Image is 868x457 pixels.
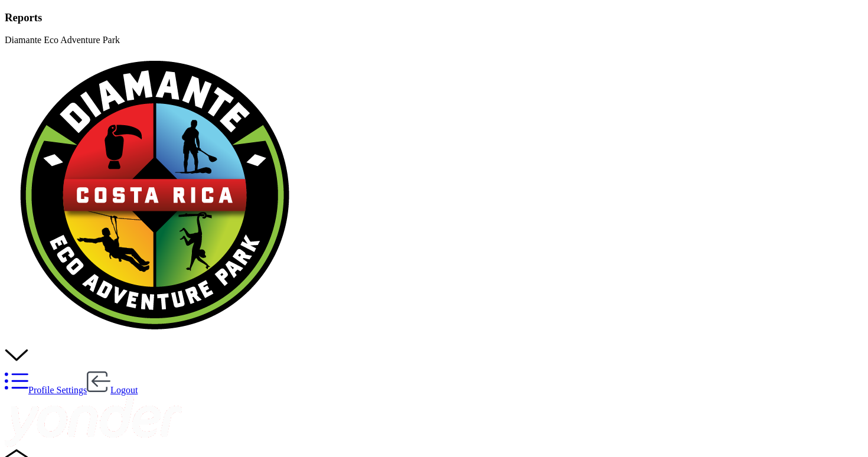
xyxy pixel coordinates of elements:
[5,396,182,447] img: yonder-white-logo.png
[5,11,863,24] h3: Reports
[87,385,138,395] a: Logout
[5,35,863,45] div: Diamante Eco Adventure Park
[5,45,309,341] img: 831-1756915225.png
[5,385,87,395] a: Profile Settings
